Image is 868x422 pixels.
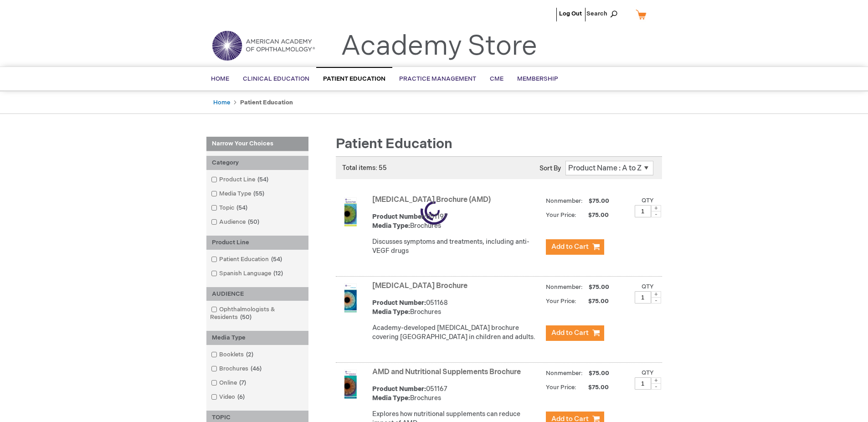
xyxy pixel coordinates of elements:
[206,156,308,170] div: Category
[209,393,248,401] a: Video6
[372,237,541,256] p: Discusses symptoms and treatments, including anti-VEGF drugs
[578,298,610,305] span: $75.00
[336,283,365,313] img: Amblyopia Brochure
[243,75,309,82] span: Clinical Education
[209,218,263,226] a: Audience50
[213,99,230,106] a: Home
[635,205,651,217] input: Qty
[483,68,510,90] a: CME
[642,197,654,204] label: Qty
[341,30,537,63] a: Academy Store
[546,211,576,219] strong: Your Price:
[372,299,426,307] strong: Product Number:
[209,269,287,278] a: Spanish Language12
[251,190,267,197] span: 55
[209,305,306,322] a: Ophthalmologists & Residents50
[546,298,576,305] strong: Your Price:
[546,196,583,207] strong: Nonmember:
[399,75,476,82] span: Practice Management
[546,368,583,379] strong: Nonmember:
[372,196,491,204] a: [MEDICAL_DATA] Brochure (AMD)
[551,329,589,337] span: Add to Cart
[587,370,611,377] span: $75.00
[559,10,582,17] a: Log Out
[510,68,565,90] a: Membership
[578,211,610,219] span: $75.00
[238,314,254,321] span: 50
[372,222,410,230] strong: Media Type:
[578,384,610,391] span: $75.00
[372,212,541,231] div: 051197 Brochures
[206,287,308,301] div: AUDIENCE
[206,236,308,250] div: Product Line
[635,377,651,390] input: Qty
[490,75,503,82] span: CME
[323,75,385,82] span: Patient Education
[246,218,262,226] span: 50
[209,204,251,212] a: Topic54
[635,291,651,304] input: Qty
[244,351,256,358] span: 2
[372,324,541,342] p: Academy-developed [MEDICAL_DATA] brochure covering [GEOGRAPHIC_DATA] in children and adults.
[372,298,541,317] div: 051168 Brochures
[206,137,308,151] strong: Narrow Your Choices
[240,99,293,106] strong: Patient Education
[546,325,604,341] button: Add to Cart
[546,239,604,255] button: Add to Cart
[342,164,387,172] span: Total items: 55
[642,283,654,290] label: Qty
[372,282,467,290] a: [MEDICAL_DATA] Brochure
[255,176,271,183] span: 54
[372,308,410,316] strong: Media Type:
[237,379,248,386] span: 7
[372,385,426,393] strong: Product Number:
[336,370,365,399] img: AMD and Nutritional Supplements Brochure
[372,368,521,376] a: AMD and Nutritional Supplements Brochure
[209,379,250,387] a: Online7
[372,385,541,403] div: 051167 Brochures
[209,350,257,359] a: Booklets2
[234,204,250,211] span: 54
[211,75,229,82] span: Home
[392,68,483,90] a: Practice Management
[586,5,621,23] span: Search
[206,331,308,345] div: Media Type
[551,242,589,251] span: Add to Cart
[539,165,561,172] label: Sort By
[372,394,410,402] strong: Media Type:
[587,197,611,205] span: $75.00
[336,197,365,226] img: Age-Related Macular Degeneration Brochure (AMD)
[236,68,316,90] a: Clinical Education
[209,365,265,373] a: Brochures46
[316,67,392,90] a: Patient Education
[271,270,285,277] span: 12
[642,369,654,376] label: Qty
[336,136,452,152] span: Patient Education
[546,282,583,293] strong: Nonmember:
[269,256,284,263] span: 54
[517,75,558,82] span: Membership
[209,175,272,184] a: Product Line54
[235,393,247,401] span: 6
[372,213,426,221] strong: Product Number:
[209,255,286,264] a: Patient Education54
[248,365,264,372] span: 46
[546,384,576,391] strong: Your Price:
[587,283,611,291] span: $75.00
[209,190,268,198] a: Media Type55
